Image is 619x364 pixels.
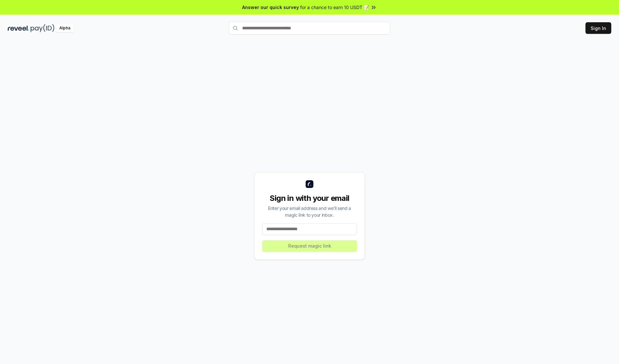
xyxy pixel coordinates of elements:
span: Answer our quick survey [242,4,299,11]
div: Alpha [56,24,74,32]
div: Sign in with your email [262,193,357,203]
div: Enter your email address and we’ll send a magic link to your inbox. [262,205,357,218]
img: reveel_dark [8,24,29,32]
span: for a chance to earn 10 USDT 📝 [300,4,369,11]
img: logo_small [306,180,313,188]
img: pay_id [31,24,54,32]
button: Sign In [585,22,611,34]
